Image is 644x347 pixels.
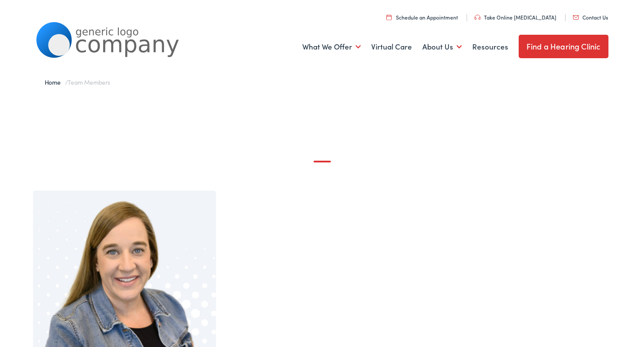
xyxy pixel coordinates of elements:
span: Team Members [68,78,110,86]
img: utility icon [474,15,481,20]
a: Resources [472,31,508,63]
a: Find a Hearing Clinic [519,35,608,58]
a: About Us [422,31,462,63]
img: utility icon [386,14,392,20]
a: Schedule an Appointment [386,13,458,21]
a: What We Offer [302,31,361,63]
a: Take Online [MEDICAL_DATA] [474,13,556,21]
span: / [45,78,110,86]
img: utility icon [573,15,579,20]
a: Home [45,78,65,86]
a: Contact Us [573,13,608,21]
a: Virtual Care [371,31,412,63]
